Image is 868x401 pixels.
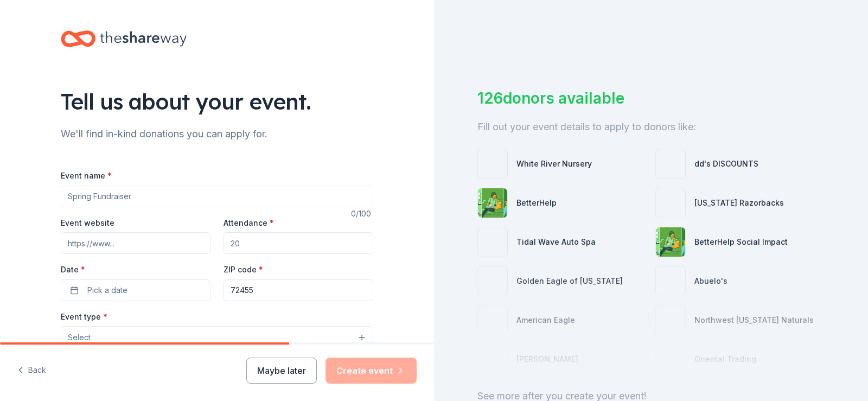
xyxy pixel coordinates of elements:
[246,358,317,384] button: Maybe later
[61,326,373,349] button: Select
[656,188,685,218] img: photo for Arkansas Razorbacks
[17,359,46,382] button: Back
[656,149,685,179] img: photo for dd's DISCOUNTS
[68,331,91,344] span: Select
[477,118,825,136] div: Fill out your event details to apply to donors like:
[61,279,210,301] button: Pick a date
[61,86,373,117] div: Tell us about your event.
[61,264,210,275] label: Date
[694,196,784,209] div: [US_STATE] Razorbacks
[694,235,788,249] div: BetterHelp Social Impact
[61,311,107,322] label: Event type
[224,232,373,254] input: 20
[61,170,112,181] label: Event name
[478,149,507,179] img: photo for White River Nursery
[87,284,127,297] span: Pick a date
[478,188,507,218] img: photo for BetterHelp
[224,264,263,275] label: ZIP code
[516,235,596,249] div: Tidal Wave Auto Spa
[656,227,685,257] img: photo for BetterHelp Social Impact
[351,207,373,220] div: 0 /100
[224,218,274,228] label: Attendance
[477,87,825,110] div: 126 donors available
[61,218,114,228] label: Event website
[694,157,758,170] div: dd's DISCOUNTS
[224,279,373,301] input: 12345 (U.S. only)
[478,227,507,257] img: photo for Tidal Wave Auto Spa
[61,125,373,143] div: We'll find in-kind donations you can apply for.
[516,157,592,170] div: White River Nursery
[61,186,373,207] input: Spring Fundraiser
[516,196,557,209] div: BetterHelp
[61,232,210,254] input: https://www...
